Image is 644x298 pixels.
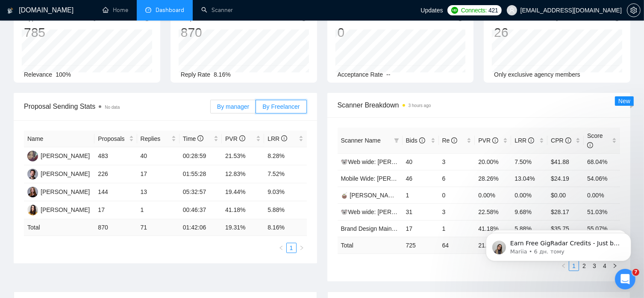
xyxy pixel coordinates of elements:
[181,71,210,78] span: Reply Rate
[338,237,403,253] td: Total
[94,165,137,183] td: 226
[137,219,179,236] td: 71
[297,243,307,253] li: Next Page
[439,203,475,220] td: 3
[584,187,620,203] td: 0.00%
[137,183,179,201] td: 13
[547,153,584,170] td: $41.88
[27,170,90,177] a: RV[PERSON_NAME]
[538,16,561,21] time: 3 hours ago
[587,132,603,149] span: Score
[478,137,498,144] span: PVR
[94,147,137,165] td: 483
[299,245,304,250] span: right
[264,183,306,201] td: 9.03%
[179,201,222,219] td: 00:46:37
[494,71,580,78] span: Only exclusive agency members
[341,137,381,144] span: Scanner Name
[615,269,635,289] iframe: Intercom live chat
[179,165,222,183] td: 01:55:28
[7,4,13,18] img: logo
[442,137,458,144] span: Re
[197,135,203,141] span: info-circle
[222,165,264,183] td: 12.83%
[341,175,426,182] a: Mobile Wide: [PERSON_NAME]
[584,170,620,187] td: 54.06%
[509,7,515,13] span: user
[419,137,425,143] span: info-circle
[264,201,306,219] td: 5.88%
[547,203,584,220] td: $28.17
[439,187,475,203] td: 0
[222,219,264,236] td: 19.31 %
[439,170,475,187] td: 6
[222,201,264,219] td: 41.18%
[439,220,475,237] td: 1
[94,183,137,201] td: 144
[587,142,593,148] span: info-circle
[222,183,264,201] td: 19.44%
[183,135,203,142] span: Time
[69,16,98,21] time: 41 minutes ago
[179,219,222,236] td: 01:42:06
[27,188,90,195] a: TB[PERSON_NAME]
[403,170,439,187] td: 46
[632,269,639,276] span: 7
[394,138,399,143] span: filter
[276,243,286,253] button: left
[451,137,457,143] span: info-circle
[222,147,264,165] td: 21.53%
[27,151,38,161] img: VG
[338,24,389,41] div: 0
[451,7,458,14] img: upwork-logo.png
[41,205,90,215] div: [PERSON_NAME]
[494,24,561,41] div: 26
[24,101,210,112] span: Proposal Sending Stats
[27,169,38,179] img: RV
[551,137,571,144] span: CPR
[105,105,120,110] span: No data
[403,237,439,253] td: 725
[511,153,547,170] td: 7.50%
[341,225,417,232] a: Brand Design Main (Valeriia)
[225,135,245,142] span: PVR
[461,6,487,15] span: Connects:
[584,153,620,170] td: 68.04%
[421,7,443,14] span: Updates
[281,135,287,141] span: info-circle
[201,6,233,14] a: searchScanner
[262,103,300,110] span: By Freelancer
[156,6,184,14] span: Dashboard
[528,137,534,143] span: info-circle
[511,187,547,203] td: 0.00%
[181,24,232,41] div: 870
[439,237,475,253] td: 64
[392,134,401,147] span: filter
[341,158,522,165] a: 🐨Web wide: [PERSON_NAME] 03/07 old але перест на веб проф
[24,131,94,147] th: Name
[488,6,498,15] span: 421
[403,203,439,220] td: 31
[56,71,71,78] span: 100%
[239,135,245,141] span: info-circle
[584,203,620,220] td: 51.03%
[24,71,52,78] span: Relevance
[264,165,306,183] td: 7.52%
[297,243,307,253] button: right
[103,6,128,14] a: homeHome
[341,192,493,199] span: 🧉 [PERSON_NAME] | UX/UI Wide: 29/07 - Bid in Range
[338,100,620,110] span: Scanner Breakdown
[27,187,38,197] img: TB
[473,215,644,275] iframe: Intercom notifications повідомлення
[27,205,38,215] img: VK
[627,7,640,14] span: setting
[179,183,222,201] td: 05:32:57
[406,137,425,144] span: Bids
[409,103,431,108] time: 3 hours ago
[286,243,297,253] li: 1
[27,206,90,213] a: VK[PERSON_NAME]
[264,147,306,165] td: 8.28%
[492,137,498,143] span: info-circle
